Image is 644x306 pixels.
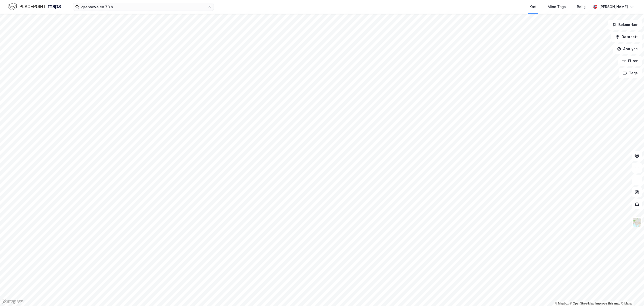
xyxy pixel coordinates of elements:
div: Kart [530,4,537,10]
img: logo.f888ab2527a4732fd821a326f86c7f29.svg [8,2,61,11]
div: [PERSON_NAME] [599,4,628,10]
a: Mapbox homepage [2,299,24,304]
input: Søk på adresse, matrikkel, gårdeiere, leietakere eller personer [79,3,208,11]
button: Datasett [611,32,642,42]
iframe: Chat Widget [619,282,644,306]
img: Z [632,218,642,227]
div: Mine Tags [548,4,566,10]
a: OpenStreetMap [570,302,594,305]
button: Tags [619,68,642,78]
a: Improve this map [595,302,620,305]
button: Filter [618,56,642,66]
a: Mapbox [555,302,569,305]
button: Analyse [613,44,642,54]
button: Bokmerker [608,20,642,30]
div: Bolig [577,4,586,10]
